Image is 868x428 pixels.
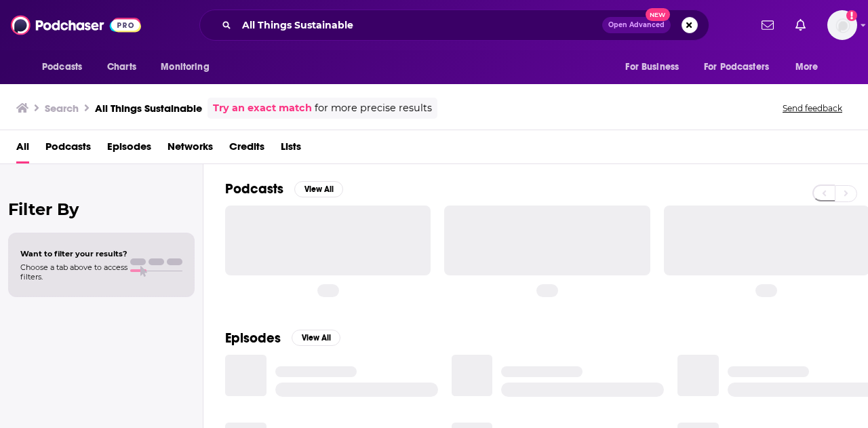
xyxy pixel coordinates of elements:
[167,136,213,163] a: Networks
[294,181,343,197] button: View All
[161,58,209,77] span: Monitoring
[616,54,696,80] button: open menu
[229,136,264,163] a: Credits
[778,102,846,114] button: Send feedback
[11,12,141,38] img: Podchaser - Follow, Share and Rate Podcasts
[16,136,29,163] a: All
[795,58,818,77] span: More
[33,54,100,80] button: open menu
[315,100,432,116] span: for more precise results
[695,54,789,80] button: open menu
[608,22,665,28] span: Open Advanced
[281,136,301,163] a: Lists
[237,14,602,36] input: Search podcasts, credits, & more...
[756,14,779,37] a: Show notifications dropdown
[827,10,857,40] img: User Profile
[107,136,151,163] a: Episodes
[213,100,312,116] a: Try an exact match
[704,58,769,77] span: For Podcasters
[98,54,144,80] a: Charts
[42,58,82,77] span: Podcasts
[846,10,857,21] svg: Add a profile image
[225,180,283,197] h2: Podcasts
[20,262,127,281] span: Choose a tab above to access filters.
[625,58,679,77] span: For Business
[827,10,857,40] span: Logged in as gracewagner
[646,8,670,21] span: New
[827,10,857,40] button: Show profile menu
[225,180,343,197] a: PodcastsView All
[107,58,136,77] span: Charts
[199,9,709,41] div: Search podcasts, credits, & more...
[790,14,811,37] a: Show notifications dropdown
[602,17,671,33] button: Open AdvancedNew
[292,330,340,346] button: View All
[95,102,202,115] h3: All Things Sustainable
[225,330,281,347] h2: Episodes
[45,102,79,115] h3: Search
[45,136,91,163] a: Podcasts
[151,54,226,80] button: open menu
[786,54,835,80] button: open menu
[20,249,127,258] span: Want to filter your results?
[8,199,195,219] h2: Filter By
[225,330,340,347] a: EpisodesView All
